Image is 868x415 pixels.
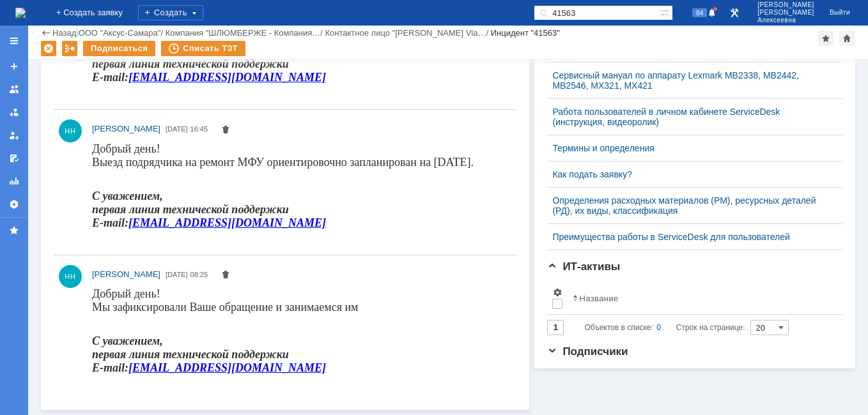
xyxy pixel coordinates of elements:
[325,28,486,38] a: Контактное лицо "[PERSON_NAME] Vla…
[4,56,24,77] a: Создать заявку
[547,260,620,273] span: ИТ-активы
[92,123,160,135] a: [PERSON_NAME]
[52,28,76,38] a: Назад
[818,31,833,46] div: Добавить в избранное
[92,269,160,279] span: [PERSON_NAME]
[166,28,321,38] a: Компания "ШЛЮМБЕРЖЕ - Компания…
[656,320,661,335] div: 0
[491,28,560,38] div: Инцидент "41563"
[325,28,490,38] div: /
[727,5,742,20] a: Перейти в интерфейс администратора
[76,27,78,37] div: |
[552,70,827,91] a: Сервисный мануал по аппарату Lexmark MB2338, MB2442, MB2546, MX321, MX421
[92,124,160,133] span: [PERSON_NAME]
[692,8,707,17] span: 84
[41,41,56,56] div: Удалить
[36,87,234,100] strong: [EMAIL_ADDRESS][DOMAIN_NAME]
[79,28,166,38] div: /
[190,125,208,133] span: 16:45
[584,320,745,335] i: Строк на странице:
[552,195,827,216] a: Определения расходных материалов (РМ), ресурсных деталей (РД), их виды, классификация
[547,345,628,358] span: Подписчики
[757,1,814,9] span: [PERSON_NAME]
[4,102,24,123] a: Заявки в моей ответственности
[579,294,618,303] div: Название
[4,125,24,146] a: Мои заявки
[166,125,188,133] span: [DATE]
[660,6,672,18] span: Расширенный поиск
[221,271,231,281] span: Удалить
[92,268,160,281] a: [PERSON_NAME]
[552,287,562,298] span: Настройки
[166,28,325,38] div: /
[552,143,827,153] a: Термины и определения
[36,74,234,87] strong: [EMAIL_ADDRESS][DOMAIN_NAME]
[166,271,188,278] span: [DATE]
[138,5,203,20] div: Создать
[584,323,653,332] span: Объектов в списке:
[568,282,832,315] th: Название
[4,194,24,215] a: Настройки
[757,9,814,17] span: [PERSON_NAME]
[79,28,161,38] a: ООО "Аксус-Самара"
[190,271,208,278] span: 08:25
[15,8,26,18] img: logo
[4,171,24,192] a: Отчеты
[36,76,234,86] a: [EMAIL_ADDRESS][DOMAIN_NAME]
[4,79,24,100] a: Заявки на командах
[15,8,26,18] a: Перейти на домашнюю страницу
[36,89,234,100] a: [EMAIL_ADDRESS][DOMAIN_NAME]
[62,41,77,56] div: Работа с массовостью
[552,232,827,242] a: Преимущества работы в ServiceDesk для пользователей
[4,148,24,169] a: Мои согласования
[552,169,827,179] a: Как подать заявку?
[757,17,814,24] span: Алексеевна
[221,126,231,136] span: Удалить
[839,31,855,46] div: Сделать домашней страницей
[552,107,827,127] a: Работа пользователей в личном кабинете ServiceDesk (инструкция, видеоролик)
